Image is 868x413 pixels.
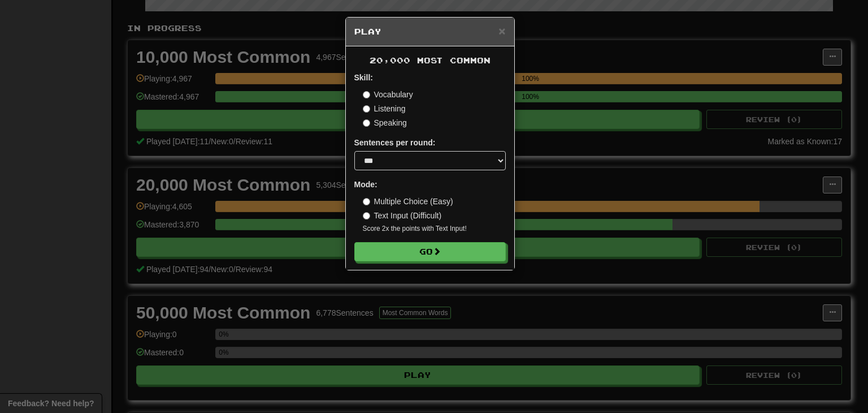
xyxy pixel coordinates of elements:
button: Go [354,242,506,261]
button: Close [498,25,505,37]
input: Vocabulary [363,91,370,98]
strong: Skill: [354,73,373,82]
label: Multiple Choice (Easy) [363,196,453,207]
label: Text Input (Difficult) [363,210,442,221]
label: Vocabulary [363,89,413,100]
label: Speaking [363,117,407,128]
small: Score 2x the points with Text Input ! [363,224,506,234]
label: Sentences per round: [354,137,436,148]
h5: Play [354,26,506,37]
input: Text Input (Difficult) [363,212,370,220]
input: Listening [363,105,370,113]
span: × [498,24,505,37]
span: 20,000 Most Common [370,55,491,65]
input: Multiple Choice (Easy) [363,198,370,205]
strong: Mode: [354,180,377,189]
label: Listening [363,103,406,114]
input: Speaking [363,119,370,127]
